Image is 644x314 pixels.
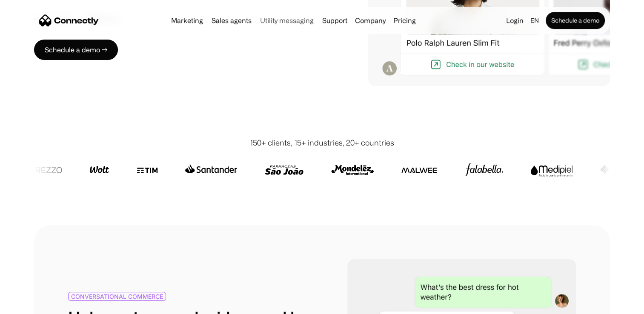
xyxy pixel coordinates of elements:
a: Marketing [168,17,206,24]
div: en [527,14,544,26]
div: 150+ clients, 15+ industries, 20+ countries [250,137,394,148]
a: home [39,14,99,27]
a: Pricing [390,17,419,24]
a: Support [319,17,351,24]
ul: Language list [17,299,51,311]
aside: Language selected: English [9,298,51,311]
a: Schedule a demo → [34,40,118,60]
a: Sales agents [208,17,255,24]
a: Schedule a demo [546,12,605,29]
a: Login [503,14,527,26]
a: Utility messaging [257,17,317,24]
div: Company [355,14,386,26]
div: CONVERSATIONAL COMMERCE [71,293,163,300]
div: en [530,14,539,26]
div: Company [352,14,388,26]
